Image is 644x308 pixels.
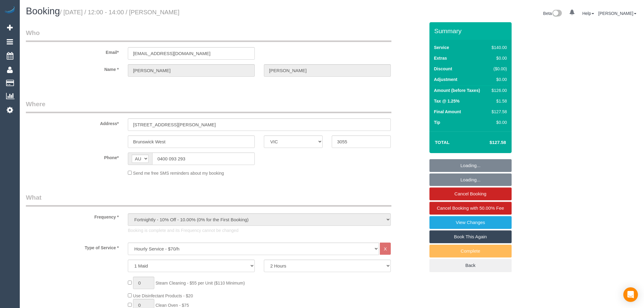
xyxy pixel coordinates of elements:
div: $140.00 [489,44,507,51]
label: Final Amount [434,109,461,115]
div: $0.00 [489,76,507,82]
a: Beta [543,11,562,16]
span: Clean Oven - $75 [156,303,189,308]
span: Cancel Booking with 50.00% Fee [437,205,504,211]
a: Back [429,259,512,272]
input: Phone* [152,152,255,165]
span: Send me free SMS reminders about my booking [133,171,224,176]
img: Automaid Logo [4,6,16,15]
a: Cancel Booking with 50.00% Fee [429,202,512,215]
div: $1.58 [489,98,507,104]
div: $0.00 [489,119,507,125]
span: Use Disinfectant Products - $20 [133,293,193,298]
strong: Total [435,140,450,145]
label: Frequency * [21,212,123,220]
label: Tip [434,119,440,125]
a: Help [582,11,594,16]
a: [PERSON_NAME] [598,11,636,16]
legend: What [26,193,391,207]
input: First Name* [128,64,255,77]
h3: Summary [434,27,509,34]
label: Amount (before Taxes) [434,87,480,93]
small: / [DATE] / 12:00 - 14:00 / [PERSON_NAME] [60,9,180,16]
span: Booking [26,6,60,16]
label: Discount [434,66,452,72]
label: Extras [434,55,447,61]
h4: $127.58 [471,140,506,145]
a: Book This Again [429,230,512,243]
a: Cancel Booking [429,187,512,200]
p: Booking is complete and its Frequency cannot be changed [128,227,391,233]
legend: Who [26,28,391,42]
label: Adjustment [434,76,457,82]
input: Email* [128,47,255,60]
input: Suburb* [128,135,255,148]
legend: Where [26,100,391,113]
label: Email* [21,47,123,55]
label: Service [434,44,449,51]
label: Phone* [21,152,123,161]
label: Address* [21,118,123,127]
div: Open Intercom Messenger [623,287,638,302]
div: ($0.00) [489,66,507,72]
div: $127.58 [489,109,507,115]
span: Steam Cleaning - $55 per Unit ($110 Minimum) [156,281,245,285]
label: Tax @ 1.25% [434,98,460,104]
input: Last Name* [264,64,391,77]
label: Name * [21,64,123,72]
input: Post Code* [332,135,390,148]
label: Type of Service * [21,243,123,251]
img: New interface [552,10,562,18]
div: $0.00 [489,55,507,61]
div: $126.00 [489,87,507,93]
a: View Changes [429,216,512,229]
